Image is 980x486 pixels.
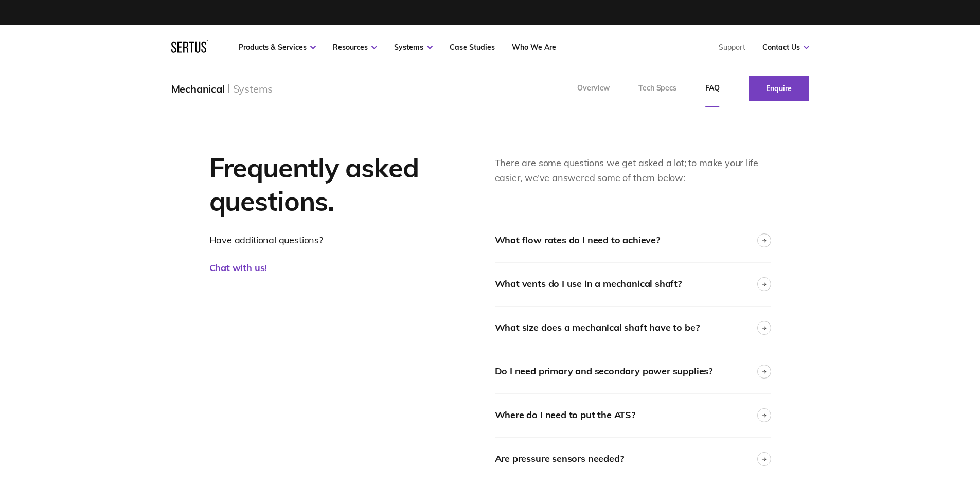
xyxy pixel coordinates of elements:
div: Are pressure sensors needed? [495,452,624,466]
div: There are some questions we get asked a lot; to make your life easier, we’ve answered some of the... [495,156,771,186]
div: Systems [233,82,273,95]
div: What flow rates do I need to achieve? [495,233,660,248]
h2: Frequently asked questions. [209,151,464,218]
a: Overview [563,70,624,107]
a: Enquire [749,76,809,101]
a: Resources [333,43,377,52]
div: What vents do I use in a mechanical shaft? [495,277,682,292]
a: Who We Are [512,43,556,52]
a: Case Studies [450,43,495,52]
a: Tech Specs [624,70,691,107]
div: What size does a mechanical shaft have to be? [495,320,700,335]
div: Do I need primary and secondary power supplies? [495,364,713,379]
div: Mechanical [171,82,225,95]
a: Chat with us! [209,262,268,274]
a: Support [719,43,745,52]
a: Systems [394,43,433,52]
a: Contact Us [762,43,809,52]
div: Where do I need to put the ATS? [495,408,635,423]
p: Have additional questions? [209,233,464,248]
a: Products & Services [239,43,316,52]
